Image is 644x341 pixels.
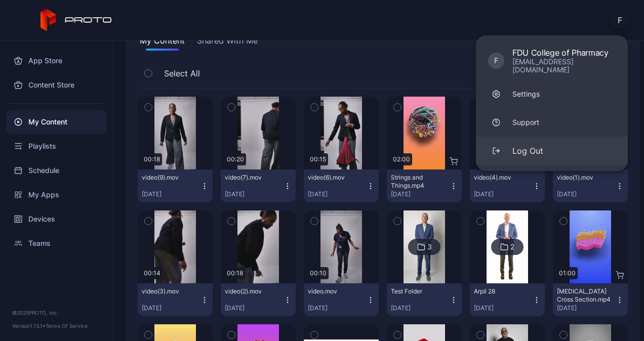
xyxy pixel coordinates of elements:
div: [DATE] [142,304,200,312]
button: video(7).mov[DATE] [221,169,296,202]
a: Playlists [6,134,107,158]
div: © 2025 PROTO, Inc. [12,309,101,317]
div: Support [512,117,539,127]
a: FFDU College of Pharmacy[EMAIL_ADDRESS][DOMAIN_NAME] [476,41,628,80]
div: Log Out [512,145,543,157]
div: [DATE] [308,304,367,312]
div: [DATE] [557,190,616,198]
button: video(3).mov[DATE] [138,283,213,316]
div: [DATE] [308,190,367,198]
button: video.mov[DATE] [304,283,379,316]
a: My Content [6,110,107,134]
div: 3 [427,242,432,251]
button: Shared With Me [195,34,260,51]
a: Devices [6,207,107,231]
a: My Apps [6,183,107,207]
div: [DATE] [474,190,533,198]
a: Schedule [6,158,107,183]
a: App Store [6,49,107,73]
div: Arpil 28 [474,287,530,295]
button: video(2).mov[DATE] [221,283,296,316]
div: [DATE] [391,190,450,198]
div: video(3).mov [142,287,197,295]
div: video(7).mov [225,174,280,182]
a: Support [476,108,628,137]
button: My Content [138,34,187,51]
div: [EMAIL_ADDRESS][DOMAIN_NAME] [512,58,616,74]
div: Epidermis Cross Section.mp4 [557,287,613,304]
button: video(6).mov[DATE] [304,169,379,202]
button: Test Folder[DATE] [387,283,462,316]
div: [DATE] [557,304,616,312]
div: video(6).mov [308,174,364,182]
a: Settings [476,80,628,108]
button: video(1).mov[DATE] [553,169,628,202]
button: video(9).mov[DATE] [138,169,213,202]
a: Terms Of Service [46,323,88,329]
div: [DATE] [474,304,533,312]
div: [DATE] [391,304,450,312]
div: video(4).mov [474,174,530,182]
div: [DATE] [225,190,284,198]
button: Strings and Things.mp4[DATE] [387,169,462,202]
div: Strings and Things.mp4 [391,174,447,190]
div: video.mov [308,287,364,295]
a: Teams [6,231,107,255]
div: video(9).mov [142,174,197,182]
div: [DATE] [142,190,200,198]
div: Settings [512,89,540,99]
button: Log Out [476,137,628,165]
div: Test Folder [391,287,447,295]
button: F [611,11,629,29]
div: FDU College of Pharmacy [512,48,616,58]
div: F [488,53,504,69]
div: [DATE] [225,304,284,312]
span: Version 1.13.1 • [12,323,46,329]
button: [MEDICAL_DATA] Cross Section.mp4[DATE] [553,283,628,316]
div: video(1).mov [557,174,613,182]
div: video(2).mov [225,287,280,295]
span: Select All [164,67,200,79]
a: Content Store [6,73,107,97]
button: video(4).mov[DATE] [470,169,545,202]
button: Arpil 28[DATE] [470,283,545,316]
div: 2 [510,242,514,251]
